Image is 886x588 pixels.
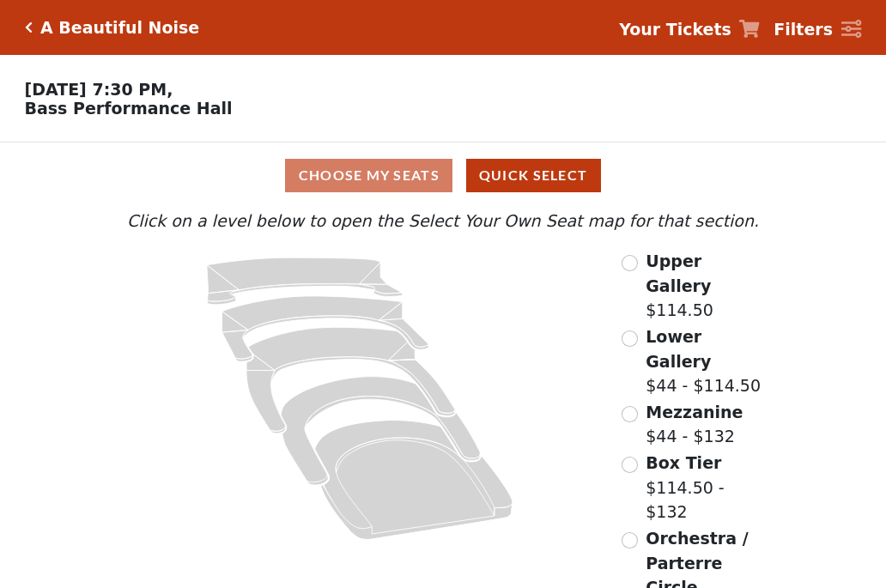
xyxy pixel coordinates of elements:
[123,209,763,233] p: Click on a level below to open the Select Your Own Seat map for that section.
[646,451,763,524] label: $114.50 - $132
[315,421,513,540] path: Orchestra / Parterre Circle - Seats Available: 3
[646,252,711,295] span: Upper Gallery
[646,403,743,421] span: Mezzanine
[222,296,429,361] path: Lower Gallery - Seats Available: 25
[646,324,763,398] label: $44 - $114.50
[646,400,743,449] label: $44 - $132
[25,21,33,33] a: Click here to go back to filters
[646,327,711,371] span: Lower Gallery
[466,159,601,192] button: Quick Select
[646,249,763,323] label: $114.50
[774,20,833,39] strong: Filters
[619,20,731,39] strong: Your Tickets
[619,17,760,42] a: Your Tickets
[207,258,403,305] path: Upper Gallery - Seats Available: 280
[40,18,199,38] h5: A Beautiful Noise
[774,17,861,42] a: Filters
[646,453,721,472] span: Box Tier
